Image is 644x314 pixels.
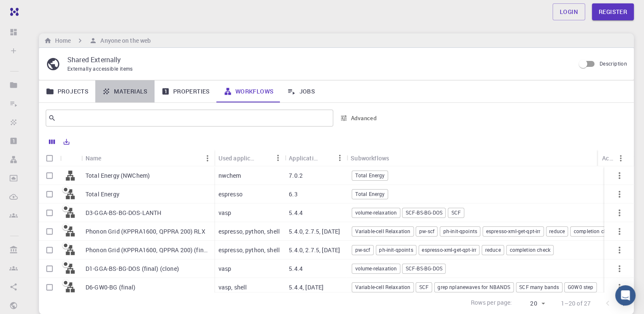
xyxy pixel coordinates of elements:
[257,151,271,165] button: Sort
[289,150,319,166] div: Application Version
[614,151,627,165] button: Menu
[97,36,151,45] h6: Anyone on the web
[289,227,340,236] p: 5.4.0, 2.7.5, [DATE]
[389,151,403,165] button: Sort
[218,209,232,217] p: vasp
[39,80,95,102] a: Projects
[483,228,544,235] span: espresso-xml-get-qpt-irr
[95,80,155,102] a: Materials
[482,246,504,253] span: reduce
[598,150,627,166] div: Actions
[448,209,464,216] span: SCF
[86,171,150,180] p: Total Energy (NWChem)
[218,227,280,236] p: espresso, python, shell
[571,228,617,235] span: completion check
[201,151,214,165] button: Menu
[546,228,568,235] span: reduce
[81,150,214,166] div: Name
[615,285,636,306] div: Open Intercom Messenger
[561,299,591,308] p: 1–20 of 27
[7,8,19,16] img: logo
[440,228,480,235] span: ph-init-qpoints
[352,228,414,235] span: Variable-cell Relaxation
[602,150,614,166] div: Actions
[506,246,553,253] span: completion check
[289,190,297,198] p: 6.3
[516,297,547,310] div: 20
[592,3,634,20] a: Register
[86,283,136,292] p: D6-GW0-BG (final)
[289,209,303,217] p: 5.4.4
[271,151,285,165] button: Menu
[102,151,115,165] button: Sort
[86,190,119,198] p: Total Energy
[419,246,479,253] span: espresso-xml-get-qpt-irr
[416,284,431,291] span: SCF
[346,150,630,166] div: Subworkflows
[352,246,373,253] span: pw-scf
[289,283,323,292] p: 5.4.4, [DATE]
[376,246,416,253] span: ph-init-qpoints
[218,246,280,254] p: espresso, python, shell
[218,171,241,180] p: nwchem
[280,80,322,102] a: Jobs
[351,150,389,166] div: Subworkflows
[155,80,217,102] a: Properties
[403,209,445,216] span: SCF-BS-BG-DOS
[434,284,513,291] span: grep nplanewaves for NBANDS
[59,135,74,149] button: Export
[352,190,388,198] span: Total Energy
[319,151,333,165] button: Sort
[333,151,346,165] button: Menu
[352,265,400,272] span: volume-relaxation
[86,264,179,273] p: D1-GGA-BS-BG-DOS (final) (clone)
[86,209,161,217] p: D3-GGA-BS-BG-DOS-LANTH
[352,172,388,179] span: Total Energy
[218,283,247,292] p: vasp, shell
[337,111,381,125] button: Advanced
[67,65,133,72] span: Externally accessible items
[217,80,281,102] a: Workflows
[218,150,258,166] div: Used application
[470,298,512,308] p: Rows per page:
[416,228,437,235] span: pw-scf
[565,284,596,291] span: G0W0 step
[553,3,585,20] a: Login
[403,265,445,272] span: SCF-BS-BG-DOS
[214,150,285,166] div: Used application
[67,55,568,65] p: Shared Externally
[516,284,562,291] span: SCF many bands
[86,246,210,254] p: Phonon Grid (KPPRA1600, QPPRA 200) (final)
[86,150,102,166] div: Name
[289,171,303,180] p: 7.0.2
[289,246,340,254] p: 5.4.0, 2.7.5, [DATE]
[45,135,59,149] button: Columns
[600,60,627,67] span: Description
[52,36,71,45] h6: Home
[289,264,303,273] p: 5.4.4
[86,227,205,236] p: Phonon Grid (KPPRA1600, QPPRA 200) RLX
[285,150,346,166] div: Application Version
[42,36,152,45] nav: breadcrumb
[218,190,243,198] p: espresso
[60,150,81,166] div: Icon
[352,284,414,291] span: Variable-cell Relaxation
[352,209,400,216] span: volume-relaxation
[218,264,232,273] p: vasp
